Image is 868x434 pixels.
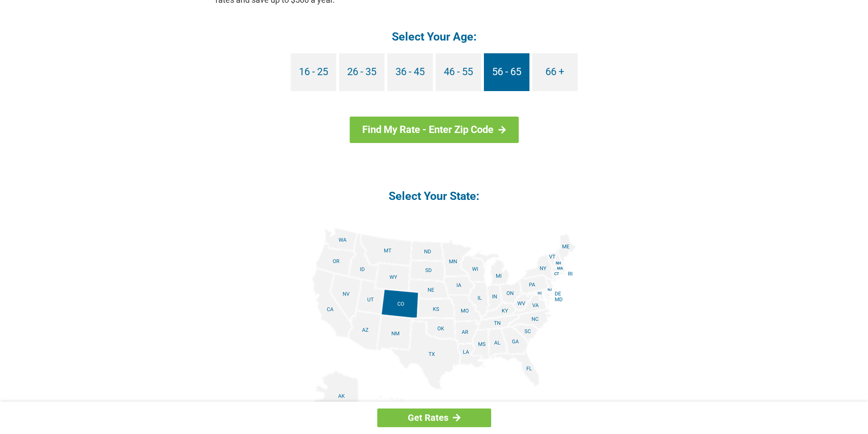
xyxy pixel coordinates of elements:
a: 26 - 35 [339,53,385,91]
a: Find My Rate - Enter Zip Code [349,117,519,143]
a: 16 - 25 [291,53,336,91]
h4: Select Your State: [216,189,653,204]
h4: Select Your Age: [216,29,653,44]
img: states [292,227,576,433]
a: Get Rates [377,408,491,427]
a: 46 - 55 [436,53,481,91]
a: 66 + [532,53,578,91]
a: 56 - 65 [484,53,529,91]
a: 36 - 45 [387,53,433,91]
